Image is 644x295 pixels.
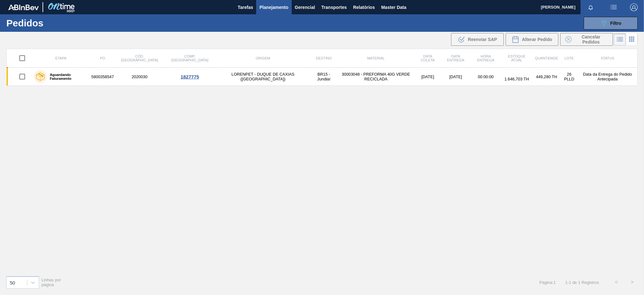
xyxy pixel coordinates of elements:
td: LORENPET - DUQUE DE CAXIAS ([GEOGRAPHIC_DATA]) [216,68,310,86]
span: Hora Entrega [477,54,494,62]
h1: Pedidos [6,19,102,27]
button: < [608,274,624,290]
span: Relatórios [353,3,375,11]
img: Logout [630,3,638,11]
span: 1.646,703 TH [504,77,529,81]
td: 5800358547 [90,68,115,86]
span: Data coleta [421,54,435,62]
img: TNhmsLtSVTkK8tSr43FrP2fwEKptu5GPRR3wAAAABJRU5ErkJggg== [8,4,39,10]
span: Origem [256,56,270,60]
span: Cód. [GEOGRAPHIC_DATA] [121,54,158,62]
span: Cancelar Pedidos [574,34,608,45]
span: Filtro [610,21,621,26]
button: Filtro [584,17,638,30]
div: 1827775 [165,74,215,79]
button: Notificações [581,3,601,12]
span: Data entrega [447,54,464,62]
span: Transportes [321,3,347,11]
div: Reenviar SAP [451,33,504,46]
span: Linhas por página [42,278,61,287]
img: userActions [610,3,617,11]
span: Quantidade [535,56,558,60]
span: Material [367,56,385,60]
label: Aguardando Faturamento [47,73,88,80]
td: [DATE] [441,68,470,86]
span: Tarefas [238,3,253,11]
td: BR15 - Jundiaí [310,68,337,86]
span: PO [100,56,105,60]
span: Alterar Pedido [522,37,552,42]
td: 30003048 - PREFORMA 40G VERDE RECICLADA [337,68,415,86]
span: Planejamento [259,3,288,11]
span: Estoque atual [508,54,526,62]
span: Status [601,56,614,60]
div: Cancelar Pedidos em Massa [560,33,613,46]
button: > [624,274,640,290]
td: 2020030 [115,68,164,86]
button: Cancelar Pedidos [560,33,613,46]
span: Comp. [GEOGRAPHIC_DATA] [171,54,208,62]
div: Visão em Cards [626,33,638,45]
td: [DATE] [415,68,441,86]
div: 50 [10,280,15,285]
td: 449,280 TH [532,68,561,86]
span: Lote [565,56,574,60]
span: Gerencial [295,3,315,11]
span: 1 - 1 de 1 Registros [565,280,599,285]
div: Alterar Pedido [506,33,558,46]
span: Página : 1 [539,280,555,285]
td: 26 PLLD [561,68,578,86]
a: Aguardando Faturamento58003585472020030LORENPET - DUQUE DE CAXIAS ([GEOGRAPHIC_DATA])BR15 - Jundi... [7,68,638,86]
span: Master Data [381,3,406,11]
span: Reenviar SAP [468,37,497,42]
span: Etapa [55,56,66,60]
div: Visão em Lista [614,33,626,45]
td: Data da Entrega do Pedido Antecipada [578,68,638,86]
td: 00:00:00 [470,68,501,86]
span: Destino [316,56,332,60]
